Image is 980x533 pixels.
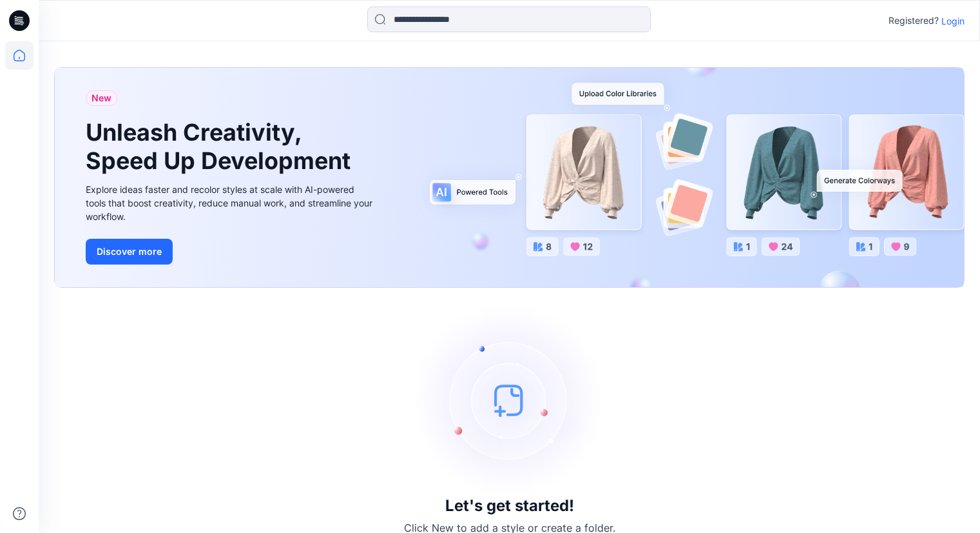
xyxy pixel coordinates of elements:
p: Registered? [889,13,939,28]
div: Explore ideas faster and recolor styles at scale with AI-powered tools that boost creativity, red... [86,183,376,223]
p: Login [941,14,965,28]
a: Discover more [86,239,376,265]
h3: Let's get started! [445,497,574,515]
span: New [91,90,111,106]
h1: Unleash Creativity, Speed Up Development [86,119,356,174]
img: empty-state-image.svg [413,303,606,497]
button: Discover more [86,239,173,265]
